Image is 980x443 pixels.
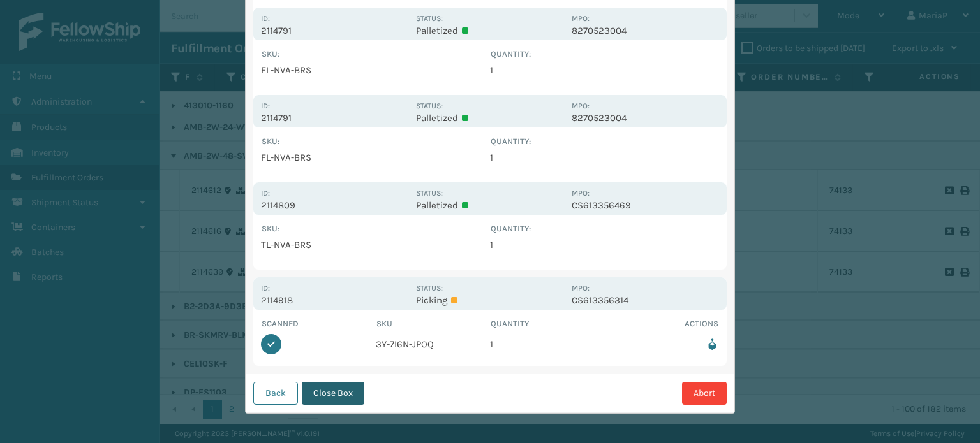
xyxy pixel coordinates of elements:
td: 3Y-7I6N-JPOQ [376,330,491,358]
th: SKU [376,317,491,330]
td: FL-NVA-BRS [261,148,490,167]
p: 2114791 [261,25,408,36]
label: Status: [416,14,443,23]
td: Remove from box [605,330,720,358]
p: 8270523004 [572,25,719,36]
label: MPO: [572,284,590,293]
td: FL-NVA-BRS [261,61,490,80]
td: TL-NVA-BRS [261,235,490,254]
button: Abort [682,382,727,405]
p: 2114809 [261,200,408,211]
label: MPO: [572,14,590,23]
label: Status: [416,284,443,293]
label: MPO: [572,189,590,198]
label: MPO: [572,101,590,110]
p: 8270523004 [572,112,719,124]
th: Scanned [261,317,376,330]
label: Id: [261,101,270,110]
p: 2114918 [261,294,408,306]
th: Quantity : [490,222,719,235]
p: Picking [416,294,563,306]
label: Id: [261,14,270,23]
td: 1 [490,61,719,80]
th: Quantity : [490,48,719,61]
label: Status: [416,189,443,198]
td: 1 [490,330,605,358]
p: CS613356469 [572,200,719,211]
label: Status: [416,101,443,110]
th: Quantity [490,317,605,330]
th: Quantity : [490,135,719,148]
th: SKU : [261,48,490,61]
td: 1 [490,148,719,167]
p: Palletized [416,25,563,36]
label: Id: [261,284,270,293]
p: CS613356314 [572,294,719,306]
p: 2114791 [261,112,408,124]
th: Actions [605,317,720,330]
th: SKU : [261,222,490,235]
th: SKU : [261,135,490,148]
p: Palletized [416,200,563,211]
button: Back [253,382,298,405]
label: Id: [261,189,270,198]
p: Palletized [416,112,563,124]
button: Close Box [302,382,364,405]
td: 1 [490,235,719,254]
